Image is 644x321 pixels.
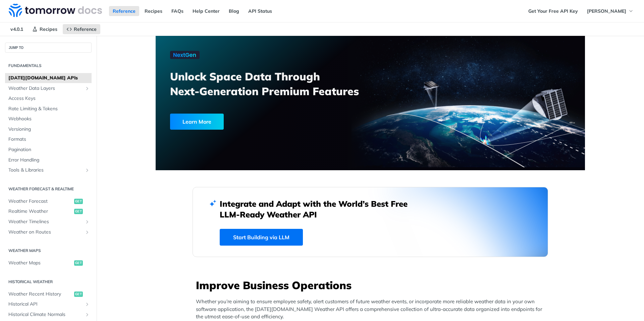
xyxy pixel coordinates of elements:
a: Formats [5,134,92,144]
img: Tomorrow.io Weather API Docs [9,4,102,17]
span: Weather Maps [8,260,72,266]
a: Learn More [170,114,336,130]
button: Show subpages for Historical Climate Normals [85,312,90,317]
span: Error Handling [8,157,90,164]
button: Show subpages for Tools & Libraries [85,168,90,173]
a: [DATE][DOMAIN_NAME] APIs [5,73,92,83]
a: Recipes [29,24,61,34]
a: Reference [63,24,100,34]
span: Recipes [40,26,57,32]
span: get [74,260,83,266]
a: Webhooks [5,114,92,124]
span: Weather Data Layers [8,85,83,92]
button: [PERSON_NAME] [583,6,637,16]
a: Weather on RoutesShow subpages for Weather on Routes [5,227,92,237]
a: Start Building via LLM [220,229,303,246]
button: Show subpages for Historical API [85,302,90,307]
a: Access Keys [5,93,92,104]
span: get [74,292,83,297]
span: get [74,199,83,204]
span: Historical API [8,301,83,308]
a: Weather TimelinesShow subpages for Weather Timelines [5,217,92,227]
a: Recipes [141,6,166,16]
h3: Unlock Space Data Through Next-Generation Premium Features [170,69,378,99]
a: Pagination [5,145,92,155]
span: Versioning [8,126,90,133]
a: Historical APIShow subpages for Historical API [5,299,92,309]
button: Show subpages for Weather Data Layers [85,86,90,91]
a: Rate Limiting & Tokens [5,104,92,114]
h2: Integrate and Adapt with the World’s Best Free LLM-Ready Weather API [220,198,418,220]
a: FAQs [168,6,187,16]
span: v4.0.1 [7,24,27,34]
h2: Weather Maps [5,248,92,254]
a: Weather Forecastget [5,196,92,206]
a: Tools & LibrariesShow subpages for Tools & Libraries [5,165,92,175]
h2: Weather Forecast & realtime [5,186,92,192]
a: Error Handling [5,155,92,165]
a: Blog [225,6,243,16]
button: Show subpages for Weather on Routes [85,230,90,235]
a: Realtime Weatherget [5,206,92,216]
span: Weather Timelines [8,218,83,225]
span: Reference [74,26,97,32]
span: [DATE][DOMAIN_NAME] APIs [8,75,90,81]
a: API Status [245,6,276,16]
span: Realtime Weather [8,208,72,215]
a: Reference [109,6,139,16]
div: Learn More [170,114,224,130]
span: Weather Recent History [8,291,72,298]
span: Rate Limiting & Tokens [8,106,90,112]
span: [PERSON_NAME] [587,8,626,14]
a: Weather Recent Historyget [5,289,92,299]
span: Access Keys [8,95,90,102]
a: Help Center [189,6,223,16]
p: Whether you’re aiming to ensure employee safety, alert customers of future weather events, or inc... [196,298,548,321]
span: Weather Forecast [8,198,72,205]
span: Weather on Routes [8,229,83,236]
h2: Historical Weather [5,279,92,285]
span: get [74,209,83,214]
button: Show subpages for Weather Timelines [85,219,90,224]
a: Get Your Free API Key [525,6,582,16]
span: Historical Climate Normals [8,311,83,318]
a: Versioning [5,124,92,134]
h2: Fundamentals [5,63,92,69]
button: JUMP TO [5,43,92,53]
span: Pagination [8,146,90,153]
span: Webhooks [8,116,90,122]
h3: Improve Business Operations [196,278,548,293]
a: Weather Mapsget [5,258,92,268]
a: Weather Data LayersShow subpages for Weather Data Layers [5,83,92,93]
img: NextGen [170,51,200,59]
span: Formats [8,136,90,143]
span: Tools & Libraries [8,167,83,174]
a: Historical Climate NormalsShow subpages for Historical Climate Normals [5,310,92,320]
